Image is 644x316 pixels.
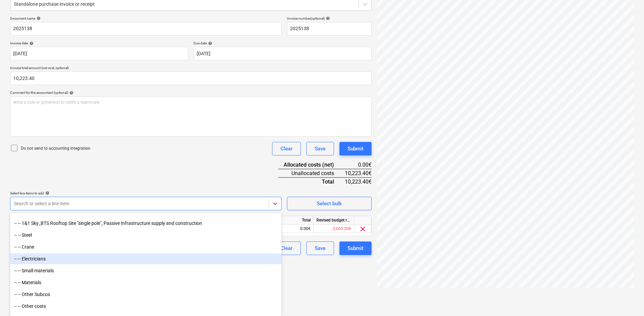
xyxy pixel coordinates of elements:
div: Clear [281,144,292,153]
div: Due date [194,41,372,45]
div: 0.00€ [345,161,372,169]
span: help [28,41,34,45]
input: Invoice total amount (net cost, optional) [10,71,372,85]
div: Select bulk [317,199,342,208]
input: Invoice date not specified [10,47,188,60]
div: -- -- Electricians [10,253,282,264]
div: Total [273,216,314,225]
span: help [207,41,212,45]
button: Save [306,142,334,155]
input: Document name [10,22,282,36]
div: -- -- Materials [10,277,282,288]
iframe: Chat Widget [610,283,644,316]
span: help [325,16,330,20]
div: Save [315,144,326,153]
input: Invoice number [287,22,372,36]
div: -- -- Crane [10,241,282,252]
span: clear [359,225,367,233]
div: Unallocated costs [278,169,345,177]
div: Save [315,244,326,253]
div: Comment for the accountant (optional) [10,90,372,95]
p: Do not send to accounting integration [21,146,90,151]
div: -- -- Small materials [10,265,282,276]
div: Invoice date [10,41,188,45]
div: Revised budget remaining [314,216,354,225]
div: 10,223.40€ [345,177,372,186]
div: -- -- Other costs [10,301,282,312]
div: 0.00€ [273,225,314,233]
span: help [68,91,73,95]
div: Clear [281,244,292,253]
button: Clear [272,241,301,255]
button: Submit [339,241,372,255]
input: Due date not specified [194,47,372,60]
div: -- -- Other Subcos [10,289,282,300]
div: Document name [10,16,282,21]
div: -- -- 1&1 Sky_BTS Rooftop Site "single pole", Passive Infrastructure supply and construction [10,218,282,229]
div: Allocated costs (net) [278,161,345,169]
span: help [44,191,49,195]
button: Submit [339,142,372,155]
button: Clear [272,142,301,155]
span: help [35,16,41,20]
div: Submit [348,244,363,253]
button: Select bulk [287,197,372,210]
div: Invoice number (optional) [287,16,372,21]
div: Submit [348,144,363,153]
p: Invoice total amount (net cost, optional) [10,66,372,71]
button: Save [306,241,334,255]
div: -2,605.20€ [314,225,354,233]
div: Total [278,177,345,186]
div: -- -- Steel [10,230,282,240]
div: Select line-items to add [10,191,282,195]
div: 10,223.40€ [345,169,372,177]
